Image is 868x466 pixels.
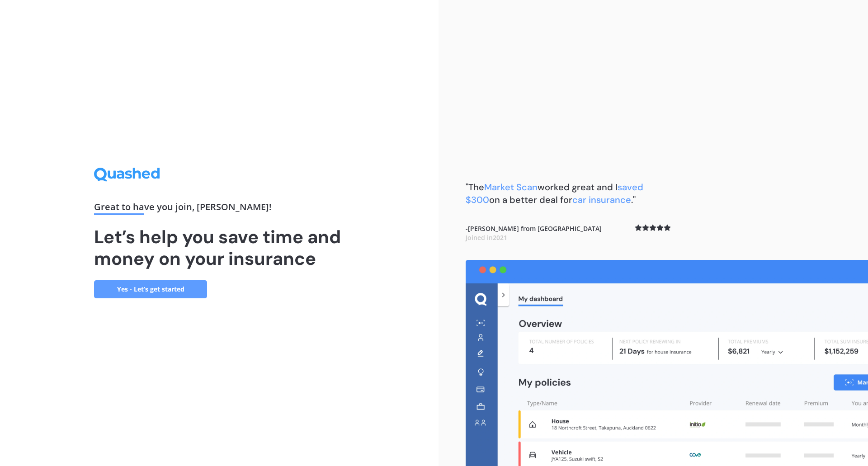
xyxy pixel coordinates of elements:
div: Great to have you join , [PERSON_NAME] ! [94,202,344,215]
span: saved $300 [466,181,643,206]
b: "The worked great and I on a better deal for ." [466,181,643,206]
span: Market Scan [484,181,538,193]
img: dashboard.webp [466,260,868,466]
span: car insurance [572,194,631,206]
a: Yes - Let’s get started [94,280,207,298]
h1: Let’s help you save time and money on your insurance [94,226,344,269]
span: Joined in 2021 [466,233,507,242]
b: - [PERSON_NAME] from [GEOGRAPHIC_DATA] [466,224,602,242]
